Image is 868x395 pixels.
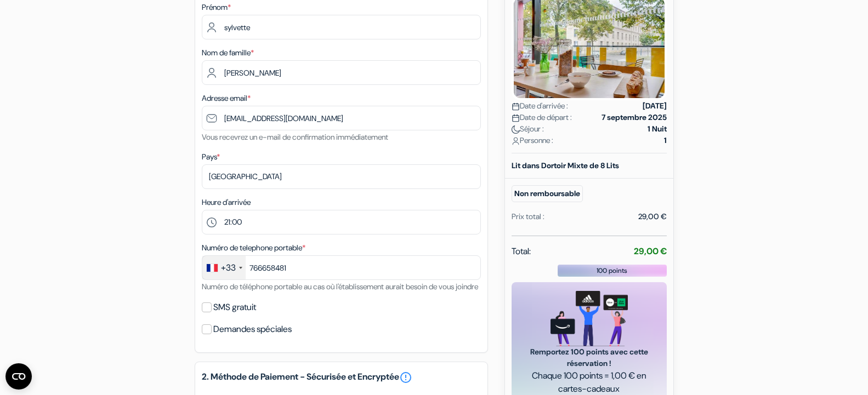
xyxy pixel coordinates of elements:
[213,322,292,337] label: Demandes spéciales
[202,256,246,279] div: France: +33
[638,211,667,222] div: 29,00 €
[5,363,32,390] button: Ouvrir le widget CMP
[525,346,654,369] span: Remportez 100 points avec cette réservation !
[512,137,520,145] img: user_icon.svg
[202,242,305,254] label: Numéro de telephone portable
[648,123,667,135] strong: 1 Nuit
[512,123,544,135] span: Séjour :
[512,211,544,222] div: Prix total :
[643,100,667,112] strong: [DATE]
[512,100,568,112] span: Date d'arrivée :
[213,300,256,315] label: SMS gratuit
[512,125,520,134] img: moon.svg
[202,151,220,163] label: Pays
[202,60,481,85] input: Entrer le nom de famille
[202,197,251,208] label: Heure d'arrivée
[202,106,481,130] input: Entrer adresse e-mail
[202,132,388,142] small: Vous recevrez un e-mail de confirmation immédiatement
[512,185,583,202] small: Non remboursable
[602,112,667,123] strong: 7 septembre 2025
[512,245,531,258] span: Total:
[597,266,627,276] span: 100 points
[512,112,572,123] span: Date de départ :
[512,135,553,146] span: Personne :
[664,135,667,146] strong: 1
[202,93,251,104] label: Adresse email
[202,15,481,39] input: Entrez votre prénom
[202,2,231,13] label: Prénom
[399,371,412,384] a: error_outline
[512,102,520,111] img: calendar.svg
[202,371,481,384] h5: 2. Méthode de Paiement - Sécurisée et Encryptée
[512,161,619,170] b: Lit dans Dortoir Mixte de 8 Lits
[202,47,254,59] label: Nom de famille
[202,255,481,280] input: 6 12 34 56 78
[202,282,478,291] small: Numéro de téléphone portable au cas où l'établissement aurait besoin de vous joindre
[634,245,667,257] strong: 29,00 €
[512,114,520,122] img: calendar.svg
[551,291,628,346] img: gift_card_hero_new.png
[221,261,236,274] div: +33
